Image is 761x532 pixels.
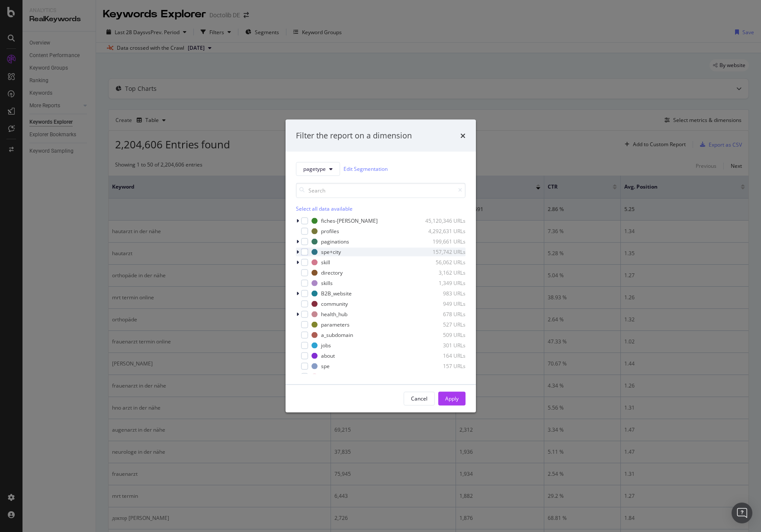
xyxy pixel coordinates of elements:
[321,269,343,276] div: directory
[321,217,378,224] div: fiches-[PERSON_NAME]
[404,391,435,405] button: Cancel
[423,279,466,287] div: 1,349 URLs
[321,238,349,245] div: paginations
[423,373,466,380] div: 138 URLs
[423,269,466,276] div: 3,162 URLs
[296,183,466,198] input: Search
[321,311,347,318] div: health_hub
[321,300,348,308] div: community
[321,362,330,370] div: spe
[732,503,752,523] div: Open Intercom Messenger
[296,130,412,141] div: Filter the report on a dimension
[423,321,466,328] div: 527 URLs
[344,164,388,173] a: Edit Segmentation
[296,205,466,212] div: Select all data available
[423,217,466,224] div: 45,120,346 URLs
[423,331,466,339] div: 509 URLs
[321,352,335,359] div: about
[438,391,466,405] button: Apply
[423,300,466,308] div: 949 URLs
[423,362,466,370] div: 157 URLs
[423,290,466,297] div: 983 URLs
[321,279,333,287] div: skills
[321,331,353,339] div: a_subdomain
[423,248,466,256] div: 157,742 URLs
[296,162,340,176] button: pagetype
[321,321,350,328] div: parameters
[321,248,341,256] div: spe+city
[445,395,459,402] div: Apply
[460,130,466,141] div: times
[321,290,352,297] div: B2B_website
[423,238,466,245] div: 199,661 URLs
[423,342,466,349] div: 301 URLs
[423,352,466,359] div: 164 URLs
[321,373,352,380] div: profiles_crap
[303,165,326,173] span: pagetype
[423,228,466,235] div: 4,292,631 URLs
[286,120,476,413] div: modal
[423,311,466,318] div: 678 URLs
[321,342,331,349] div: jobs
[423,259,466,266] div: 56,062 URLs
[321,228,339,235] div: profiles
[411,395,427,402] div: Cancel
[321,259,330,266] div: skill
